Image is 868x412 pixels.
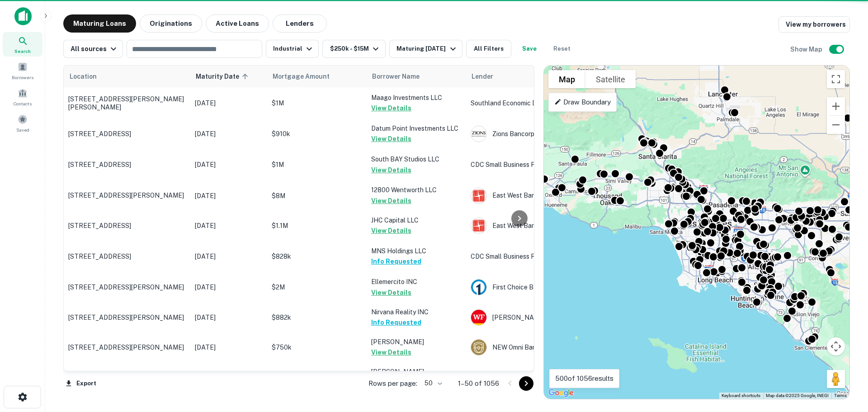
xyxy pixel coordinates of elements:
button: View Details [371,103,411,114]
th: Location [64,66,190,87]
button: Show satellite imagery [585,70,636,88]
p: [STREET_ADDRESS][PERSON_NAME] [68,283,186,291]
button: View Details [371,225,411,236]
div: [PERSON_NAME] Fargo [471,309,606,326]
p: South BAY Studios LLC [371,154,462,164]
p: [STREET_ADDRESS] [68,252,186,260]
button: View Details [371,165,411,175]
span: Saved [16,126,29,133]
img: picture [471,218,486,233]
button: Maturing Loans [63,14,136,33]
p: [DATE] [195,342,263,352]
p: CDC Small Business Finance Corp [471,251,606,261]
a: Search [3,32,42,57]
span: Contacts [14,100,32,107]
button: Info Requested [371,317,421,328]
p: [DATE] [195,160,263,170]
p: [DATE] [195,191,263,201]
iframe: Chat Widget [823,340,868,383]
div: All sources [71,43,119,54]
p: [STREET_ADDRESS] [68,130,186,138]
img: Google [546,387,576,399]
p: Southland Economic Development Corporati [471,98,606,108]
p: MNS Holdings LLC [371,246,462,256]
p: $1M [272,98,362,108]
p: $1M [272,160,362,170]
span: Location [69,71,97,82]
button: Active Loans [206,14,269,33]
p: Ellemercito INC [371,277,462,287]
p: Rows per page: [368,378,417,389]
p: [STREET_ADDRESS][PERSON_NAME] [68,191,186,199]
p: $882k [272,313,362,322]
p: Datum Point Investments LLC [371,123,462,133]
img: picture [471,310,486,325]
div: NEW Omni Bank [471,339,606,355]
button: Toggle fullscreen view [827,70,845,88]
div: First Choice Bank [471,279,606,295]
div: Zions Bancorporation [471,126,606,142]
p: CDC Small Business Finance Corp [471,160,606,170]
p: $750k [272,342,362,352]
p: $910k [272,129,362,139]
button: Info Requested [371,256,421,267]
span: Mortgage Amount [273,71,341,82]
div: East West Bank [471,188,606,204]
p: Maago Investments LLC [371,93,462,103]
button: Reset [547,40,576,58]
button: Originations [140,14,202,33]
p: [STREET_ADDRESS][PERSON_NAME] [68,313,186,322]
p: [DATE] [195,129,263,139]
button: Maturing [DATE] [389,40,462,58]
img: picture [471,126,486,142]
p: $828k [272,251,362,261]
p: [STREET_ADDRESS] [68,161,186,169]
button: Industrial [266,40,319,58]
img: capitalize-icon.png [14,7,32,25]
div: Borrowers [3,58,42,83]
button: Lenders [273,14,327,33]
button: Zoom out [827,116,845,134]
img: picture [471,188,486,204]
p: $8M [272,191,362,201]
p: [DATE] [195,251,263,261]
a: Saved [3,111,42,135]
p: [STREET_ADDRESS][PERSON_NAME][PERSON_NAME] [68,95,186,111]
div: 0 0 [544,66,849,399]
th: Lender [466,66,611,87]
p: 1–50 of 1056 [458,378,499,389]
img: picture [471,279,486,295]
button: Go to next page [519,376,533,391]
button: View Details [371,133,411,144]
p: 500 of 1056 results [555,373,613,384]
p: [DATE] [195,221,263,231]
th: Borrower Name [367,66,466,87]
p: $2M [272,282,362,292]
button: View Details [371,287,411,298]
button: Keyboard shortcuts [722,393,760,399]
div: East West Bank [471,218,606,234]
th: Maturity Date [190,66,267,87]
button: View Details [371,347,411,358]
span: Maturity Date [196,71,251,82]
div: Contacts [3,85,42,109]
button: Save your search to get updates of matches that match your search criteria. [515,40,544,58]
span: Lender [472,71,493,82]
button: Zoom in [827,97,845,115]
p: [STREET_ADDRESS][PERSON_NAME] [68,343,186,351]
p: JHC Capital LLC [371,215,462,225]
a: Open this area in Google Maps (opens a new window) [546,387,576,399]
button: Show street map [548,70,585,88]
div: Maturing [DATE] [396,43,458,54]
button: View Details [371,195,411,206]
h6: Show Map [790,44,824,54]
div: 50 [421,377,443,390]
th: Mortgage Amount [267,66,367,87]
p: Draw Boundary [554,97,611,108]
span: Borrower Name [372,71,420,82]
img: picture [471,340,486,355]
p: 12800 Wentworth LLC [371,185,462,195]
p: [PERSON_NAME] [371,337,462,347]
